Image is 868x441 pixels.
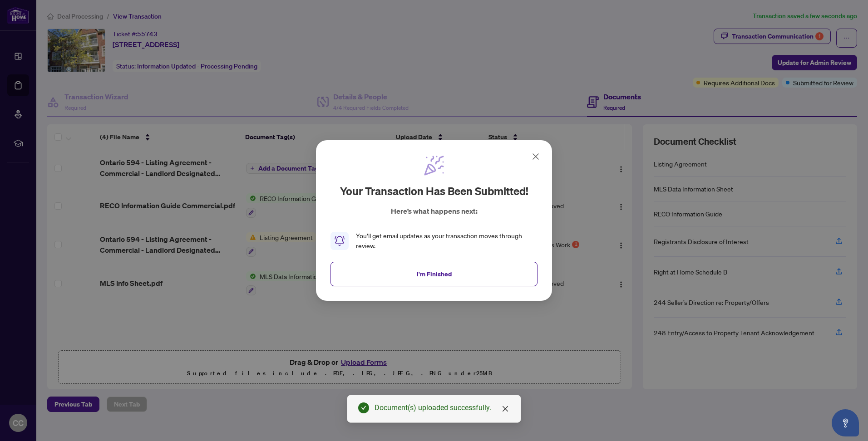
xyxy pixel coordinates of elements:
[417,267,452,281] span: I'm Finished
[340,184,528,198] h2: Your transaction has been submitted!
[356,231,538,251] div: You’ll get email updates as your transaction moves through review.
[391,206,478,216] p: Here’s what happens next:
[375,402,510,413] div: Document(s) uploaded successfully.
[330,262,538,286] button: I'm Finished
[358,402,369,413] span: check-circle
[500,404,510,414] a: Close
[502,405,509,412] span: close
[832,409,859,436] button: Open asap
